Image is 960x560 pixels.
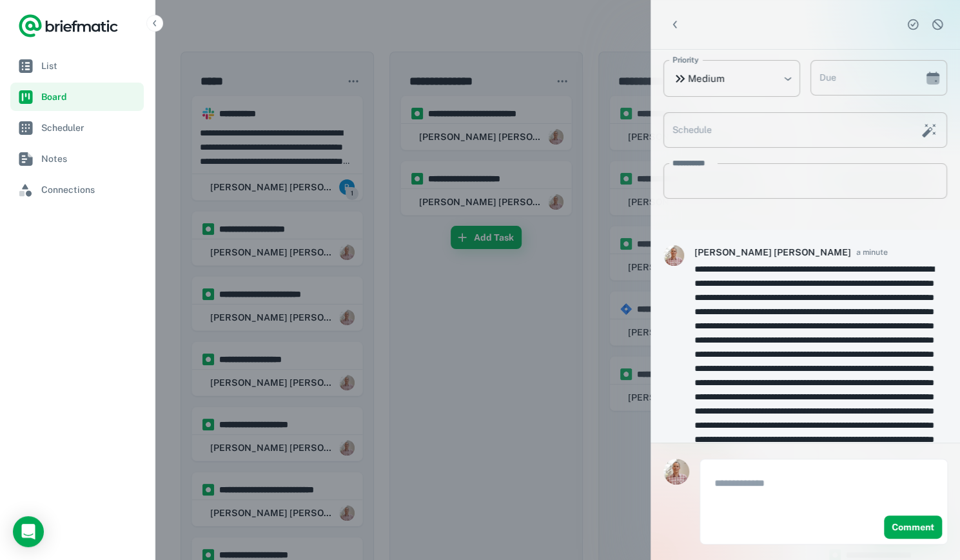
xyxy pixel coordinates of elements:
button: Choose date [920,65,946,91]
div: scrollable content [651,50,960,443]
div: Open Intercom Messenger [13,516,44,547]
label: Priority [672,54,699,66]
span: List [41,59,139,73]
img: ACg8ocII3zF4iMpEex91Y71VwmVKSZx7lzhJoOl4DqcHx8GPLGwJlsU=s96-c [663,245,684,266]
a: Connections [10,175,144,204]
span: a minute [856,246,888,258]
span: Board [41,90,139,104]
a: Notes [10,145,144,173]
a: Logo [18,13,119,39]
button: Complete task [903,15,923,34]
span: Notes [41,152,139,166]
a: Board [10,83,144,111]
span: Scheduler [41,121,139,135]
h6: [PERSON_NAME] [PERSON_NAME] [694,245,851,259]
a: List [10,52,144,80]
button: Comment [884,515,942,539]
img: Rob Mark [663,459,689,485]
button: Back [663,13,687,36]
div: Medium [663,60,800,97]
button: Schedule this task with AI [918,119,940,141]
button: Dismiss task [928,15,947,34]
a: Scheduler [10,114,144,142]
span: Connections [41,183,139,197]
